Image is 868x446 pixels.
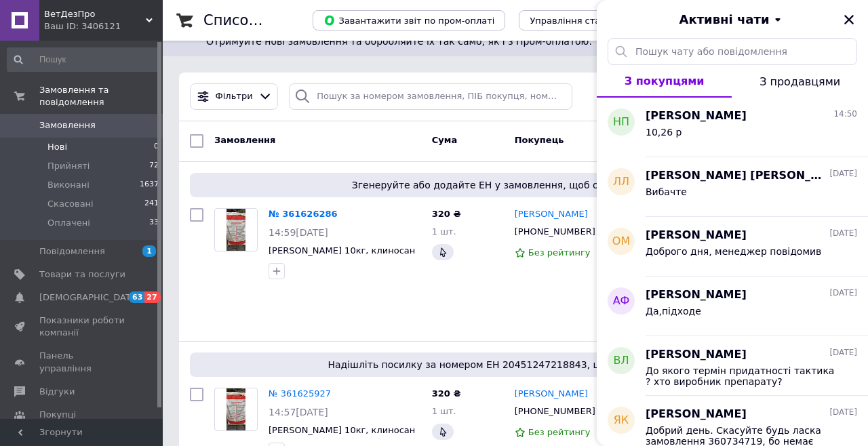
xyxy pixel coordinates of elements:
a: [PERSON_NAME] 10кг, клиносан [269,425,415,435]
span: Оплачені [47,217,90,229]
span: Надішліть посилку за номером ЕН 20451247218843, щоб отримати оплату [195,358,835,371]
span: Покупці [39,409,76,421]
span: АФ [613,293,630,309]
span: лл [613,174,629,190]
span: Панель управління [39,350,125,374]
span: 14:50 [833,108,857,120]
span: Активні чати [679,11,769,28]
img: Фото товару [226,388,245,430]
input: Пошук за номером замовлення, ПІБ покупця, номером телефону, Email, номером накладної [289,83,572,110]
span: 14:59[DATE] [269,227,328,238]
button: ВЛ[PERSON_NAME][DATE]До якого термін придатності тактика ? хто виробник препарату? [597,336,868,396]
button: Завантажити звіт по пром-оплаті [313,10,505,31]
span: [PERSON_NAME] [646,347,747,363]
h1: Список замовлень [203,12,341,28]
span: 1637 [140,179,159,191]
span: [DATE] [829,228,857,239]
span: [DATE] [829,287,857,299]
span: Нові [47,141,67,153]
span: [DEMOGRAPHIC_DATA] [39,291,140,304]
span: Замовлення [39,119,96,131]
button: Закрити [841,12,857,28]
a: [PERSON_NAME] [515,208,588,221]
button: НП[PERSON_NAME]14:5010,26 р [597,98,868,157]
span: 320 ₴ [432,388,461,399]
button: лл[PERSON_NAME] [PERSON_NAME][DATE]Вибачте [597,157,868,217]
span: Покупець [515,135,564,145]
span: 33 [149,217,159,229]
span: Згенеруйте або додайте ЕН у замовлення, щоб отримати оплату [195,178,835,192]
button: АФ[PERSON_NAME][DATE]Да,підходе [597,277,868,336]
span: 1 шт. [432,406,456,416]
span: 63 [129,291,144,303]
span: [DATE] [829,407,857,418]
div: [PHONE_NUMBER] [512,223,598,241]
span: 1 шт. [432,226,456,237]
span: Фільтри [216,90,253,103]
span: 72 [149,160,159,172]
span: [DATE] [829,168,857,180]
span: До якого термін придатності тактика ? хто виробник препарату? [646,365,838,387]
a: [PERSON_NAME] 10кг, клиносан [269,245,415,256]
span: 14:57[DATE] [269,407,328,418]
span: 241 [144,198,159,210]
span: Доброго дня, менеджер повідомив [646,246,821,257]
span: НП [613,115,629,130]
span: Cума [432,135,457,145]
a: Фото товару [214,208,258,251]
span: Показники роботи компанії [39,315,125,339]
span: Завантажити звіт по пром-оплаті [323,14,494,26]
span: З покупцями [625,75,705,87]
span: Замовлення та повідомлення [39,84,163,108]
a: № 361625927 [269,388,331,399]
span: З продавцями [759,75,840,88]
span: Отримуйте нові замовлення та обробляйте їх так само, як і з Пром-оплатою. [206,36,656,47]
span: [PERSON_NAME] [646,108,747,124]
span: ЯК [614,413,629,428]
button: З покупцями [597,65,732,98]
span: Вибачте [646,186,687,197]
span: ВетДезПро [44,8,146,20]
span: 320 ₴ [432,209,461,219]
span: Відгуки [39,386,75,398]
span: ВЛ [613,353,629,369]
span: 1 [142,245,156,257]
span: Товари та послуги [39,268,125,281]
span: Без рейтингу [528,427,591,437]
button: Управління статусами [519,10,644,31]
span: 10,26 р [646,127,682,138]
span: [PERSON_NAME] [646,228,747,243]
span: Скасовані [47,198,94,210]
input: Пошук [7,47,160,72]
span: [DATE] [829,347,857,359]
a: № 361626286 [269,209,338,219]
span: Повідомлення [39,245,105,258]
span: [PERSON_NAME] [PERSON_NAME] [646,168,827,184]
span: [PERSON_NAME] [646,287,747,303]
img: Фото товару [226,209,245,251]
span: Без рейтингу [528,247,591,258]
span: Да,підходе [646,306,701,317]
div: Ваш ID: 3406121 [44,20,163,33]
button: З продавцями [732,65,868,98]
span: [PERSON_NAME] [646,407,747,422]
button: ОМ[PERSON_NAME][DATE]Доброго дня, менеджер повідомив [597,217,868,277]
span: Прийняті [47,160,90,172]
button: Активні чати [635,11,830,28]
a: Фото товару [214,388,258,431]
span: 27 [144,291,160,303]
span: Виконані [47,179,90,191]
a: [PERSON_NAME] [515,388,588,401]
span: Замовлення [214,135,275,145]
span: Управління статусами [530,16,633,26]
span: ОМ [612,234,630,249]
input: Пошук чату або повідомлення [608,38,857,65]
div: [PHONE_NUMBER] [512,403,598,420]
span: 0 [154,141,159,153]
